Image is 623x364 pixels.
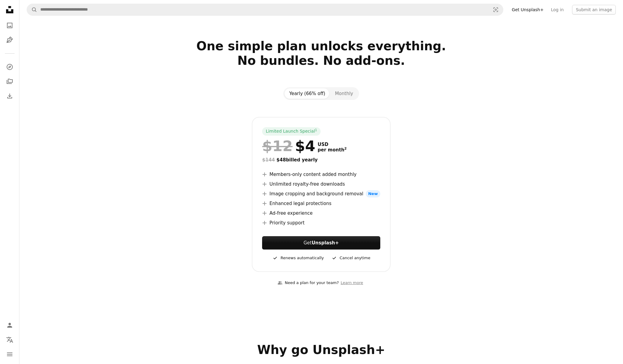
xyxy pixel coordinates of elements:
[339,278,365,288] a: Learn more
[262,200,380,207] li: Enhanced legal protections
[262,127,321,136] div: Limited Launch Special
[4,4,16,17] a: Home — Unsplash
[314,128,318,134] a: 1
[262,180,380,188] li: Unlimited royalty-free downloads
[311,240,339,246] strong: Unsplash+
[262,171,380,178] li: Members-only content added monthly
[366,190,380,197] span: New
[262,157,275,163] span: $144
[344,147,347,151] sup: 2
[318,147,347,153] span: per month
[126,39,516,82] h2: One simple plan unlocks everything. No bundles. No add-ons.
[4,348,16,360] button: Menu
[4,34,16,46] a: Illustrations
[262,236,380,250] button: GetUnsplash+
[4,61,16,73] a: Explore
[262,190,380,197] li: Image cropping and background removal
[262,219,380,227] li: Priority support
[4,19,16,31] a: Photos
[488,4,503,15] button: Visual search
[4,319,16,331] a: Log in / Sign up
[278,280,339,286] div: Need a plan for your team?
[4,334,16,346] button: Language
[508,5,547,15] a: Get Unsplash+
[572,5,616,15] button: Submit an image
[262,138,292,154] span: $12
[262,156,380,164] div: $48 billed yearly
[272,254,324,262] div: Renews automatically
[315,128,317,132] sup: 1
[318,142,347,147] span: USD
[4,90,16,102] a: Download History
[331,254,370,262] div: Cancel anytime
[547,5,567,15] a: Log in
[262,210,380,217] li: Ad-free experience
[330,88,358,99] button: Monthly
[285,88,330,99] button: Yearly (66% off)
[27,4,37,15] button: Search Unsplash
[343,147,348,153] a: 2
[4,75,16,88] a: Collections
[262,138,315,154] div: $4
[126,342,516,357] h2: Why go Unsplash+
[27,4,503,16] form: Find visuals sitewide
